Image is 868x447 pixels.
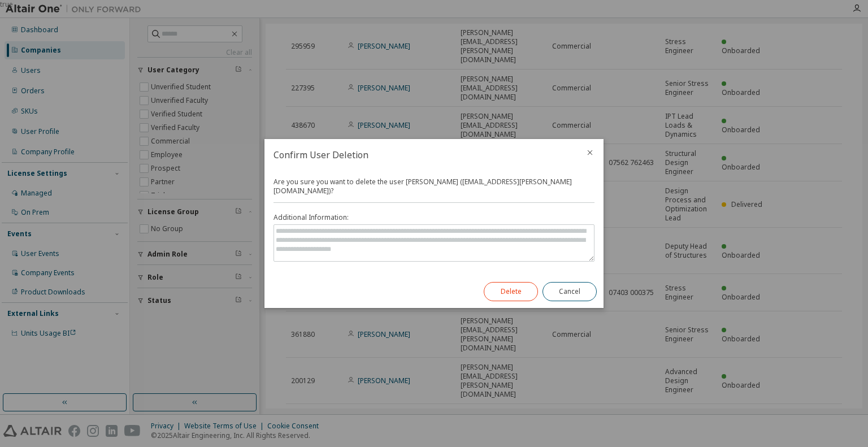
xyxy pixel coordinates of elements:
h2: Confirm User Deletion [264,139,576,171]
button: close [585,148,594,157]
div: Are you sure you want to delete the user [PERSON_NAME] ([EMAIL_ADDRESS][PERSON_NAME][DOMAIN_NAME])? [274,177,594,262]
button: Delete [484,282,538,301]
button: Cancel [542,282,597,301]
label: Additional Information: [274,213,594,222]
